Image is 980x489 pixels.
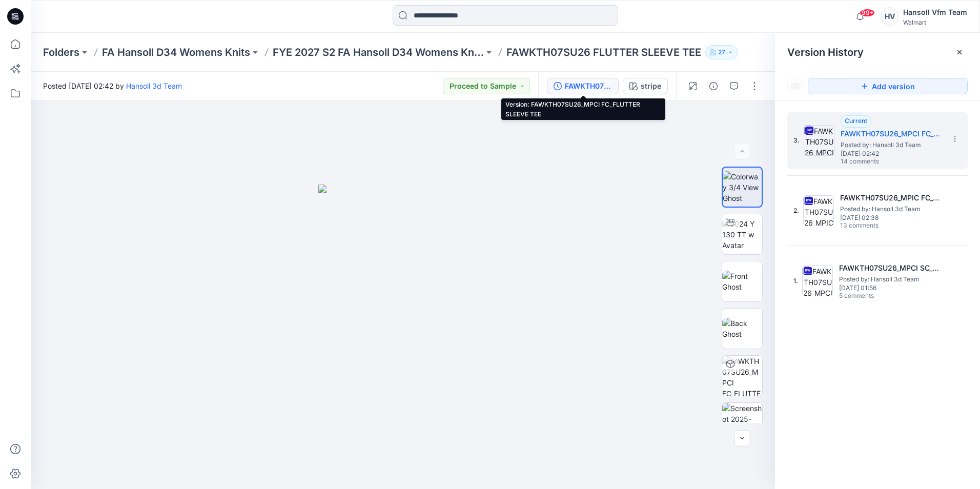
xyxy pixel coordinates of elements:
[839,262,942,274] h5: FAWKTH07SU26_MPCI SC_FLUTTER SLEEVE TEE
[641,80,661,92] div: stripe
[793,276,798,286] span: 1.
[840,214,943,221] span: [DATE] 02:38
[705,78,722,94] button: Details
[787,78,804,94] button: Show Hidden Versions
[126,81,182,90] a: Hansoll 3d Team
[787,46,864,58] span: Version History
[840,222,912,230] span: 13 comments
[839,284,942,292] span: [DATE] 01:56
[623,78,668,94] button: stripe
[841,128,943,140] h5: FAWKTH07SU26_MPCI FC_FLUTTER SLEEVE TEE
[840,192,943,204] h5: FAWKTH07SU26_MPIC FC_FLUTTER SLEEVE TEE_OPT
[903,6,967,18] div: Hansoll Vfm Team
[860,9,875,17] span: 99+
[722,318,762,339] img: Back Ghost
[839,292,911,300] span: 5 comments
[841,140,943,150] span: Posted by: Hansoll 3d Team
[839,274,942,284] span: Posted by: Hansoll 3d Team
[43,45,79,59] a: Folders
[803,195,834,226] img: FAWKTH07SU26_MPIC FC_FLUTTER SLEEVE TEE_OPT
[840,204,943,214] span: Posted by: Hansoll 3d Team
[793,206,799,215] span: 2.
[955,48,964,56] button: Close
[718,47,725,58] p: 27
[43,80,182,91] span: Posted [DATE] 02:42 by
[808,78,968,94] button: Add version
[565,80,612,92] div: FAWKTH07SU26_MPCI FC_FLUTTER SLEEVE TEE
[804,125,834,156] img: FAWKTH07SU26_MPCI FC_FLUTTER SLEEVE TEE
[722,271,762,292] img: Front Ghost
[547,78,619,94] button: FAWKTH07SU26_MPCI FC_FLUTTER SLEEVE TEE
[273,45,484,59] a: FYE 2027 S2 FA Hansoll D34 Womens Knits
[722,403,762,443] img: Screenshot 2025-06-18 at 4.18.47PM
[802,266,833,296] img: FAWKTH07SU26_MPCI SC_FLUTTER SLEEVE TEE
[506,45,701,59] p: FAWKTH07SU26 FLUTTER SLEEVE TEE
[722,218,762,251] img: 2024 Y 130 TT w Avatar
[318,185,487,489] img: eyJhbGciOiJIUzI1NiIsImtpZCI6IjAiLCJzbHQiOiJzZXMiLCJ0eXAiOiJKV1QifQ.eyJkYXRhIjp7InR5cGUiOiJzdG9yYW...
[841,158,912,166] span: 14 comments
[705,45,738,59] button: 27
[722,356,762,396] img: FAWKTH07SU26_MPCI FC_FLUTTER SLEEVE TEE stripe
[102,45,250,59] a: FA Hansoll D34 Womens Knits
[841,150,943,157] span: [DATE] 02:42
[793,136,800,145] span: 3.
[903,18,967,26] div: Walmart
[723,171,762,203] img: Colorway 3/4 View Ghost
[845,117,867,125] span: Current
[881,7,899,26] div: HV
